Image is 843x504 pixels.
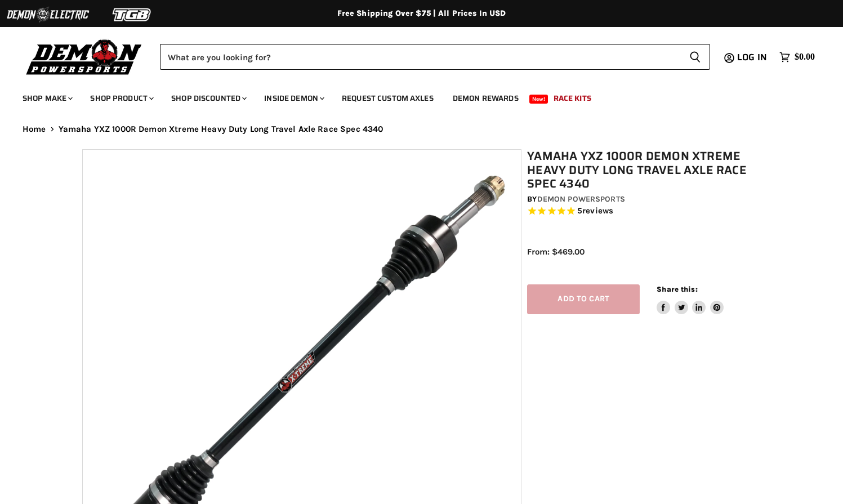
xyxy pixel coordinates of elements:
span: From: $469.00 [527,247,585,257]
a: Shop Discounted [163,87,253,110]
span: Share this: [657,285,697,293]
a: Inside Demon [256,87,331,110]
img: Demon Electric Logo 2 [6,4,90,25]
img: Demon Powersports [23,37,146,77]
span: New! [529,95,548,104]
span: Yamaha YXZ 1000R Demon Xtreme Heavy Duty Long Travel Axle Race Spec 4340 [59,124,383,134]
button: Search [680,44,710,70]
a: Race Kits [545,87,600,110]
a: Request Custom Axles [333,87,442,110]
span: $0.00 [795,52,815,63]
div: by [527,193,766,206]
h1: Yamaha YXZ 1000R Demon Xtreme Heavy Duty Long Travel Axle Race Spec 4340 [527,149,766,191]
img: TGB Logo 2 [90,4,175,25]
a: Log in [732,52,774,63]
span: Rated 5.0 out of 5 stars 5 reviews [527,206,766,217]
a: $0.00 [774,49,820,65]
a: Demon Rewards [444,87,527,110]
span: Log in [737,50,767,64]
form: Product [160,44,710,70]
input: Search [160,44,680,70]
a: Demon Powersports [537,194,625,204]
ul: Main menu [14,82,812,110]
span: reviews [582,206,613,216]
aside: Share this: [657,284,724,314]
a: Home [23,124,46,134]
a: Shop Product [82,87,160,110]
a: Shop Make [14,87,79,110]
span: 5 reviews [577,206,613,216]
